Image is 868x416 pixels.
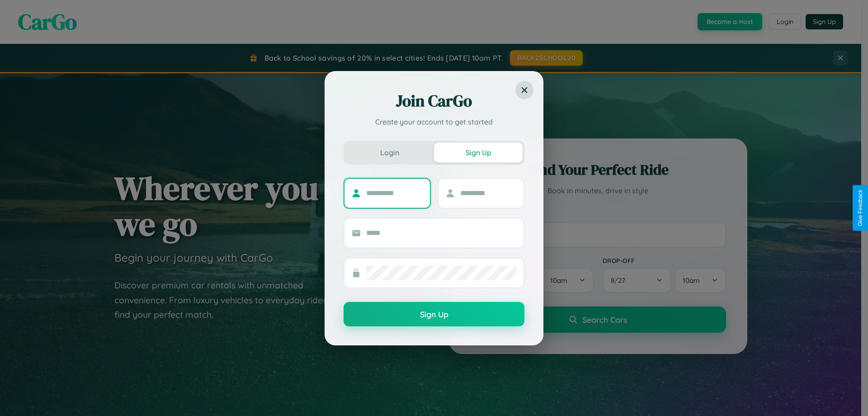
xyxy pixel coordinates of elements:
[344,302,524,326] button: Sign Up
[345,143,434,163] button: Login
[434,143,523,163] button: Sign Up
[344,116,524,127] p: Create your account to get started
[857,190,863,226] div: Give Feedback
[344,90,524,112] h2: Join CarGo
